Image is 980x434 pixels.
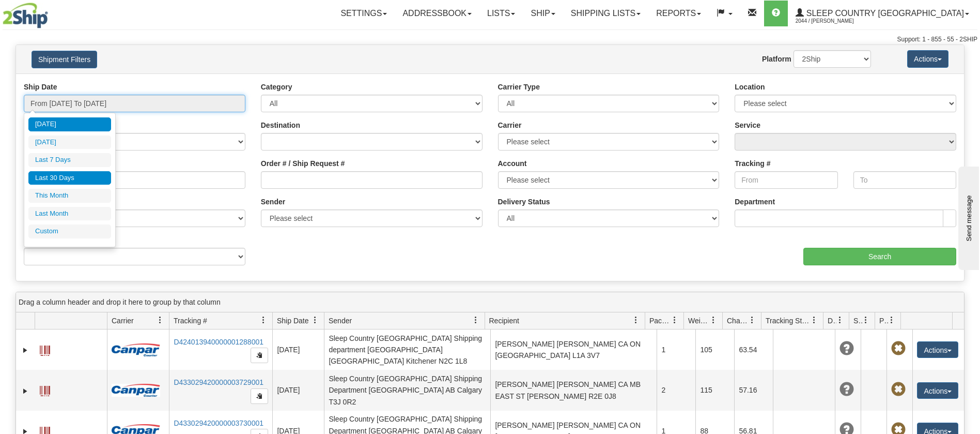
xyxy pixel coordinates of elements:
[20,345,30,355] a: Expand
[498,158,527,169] label: Account
[891,341,906,356] span: Pickup Not Assigned
[3,35,977,44] div: Support: 1 - 855 - 55 - 2SHIP
[24,82,57,92] label: Ship Date
[796,16,873,26] span: 2044 / [PERSON_NAME]
[695,370,734,410] td: 115
[788,1,977,26] a: Sleep Country [GEOGRAPHIC_DATA] 2044 / [PERSON_NAME]
[649,316,671,326] span: Packages
[735,82,765,92] label: Location
[857,311,875,329] a: Shipment Issues filter column settings
[705,311,722,329] a: Weight filter column settings
[32,51,97,68] button: Shipment Filters
[28,225,111,238] li: Custom
[489,316,519,326] span: Recipient
[174,419,263,427] a: D433029420000003730001
[735,171,837,189] input: From
[743,311,761,329] a: Charge filter column settings
[695,330,734,370] td: 105
[879,316,888,326] span: Pickup Status
[666,311,683,329] a: Packages filter column settings
[498,120,522,130] label: Carrier
[831,311,849,329] a: Delivery Status filter column settings
[803,248,956,265] input: Search
[648,1,709,26] a: Reports
[627,311,645,329] a: Recipient filter column settings
[261,158,345,169] label: Order # / Ship Request #
[174,338,263,346] a: D424013940000001288001
[839,341,854,356] span: Unknown
[839,382,854,397] span: Unknown
[261,197,285,207] label: Sender
[395,1,479,26] a: Addressbook
[804,9,964,18] span: Sleep Country [GEOGRAPHIC_DATA]
[40,381,50,398] a: Label
[523,1,563,26] a: Ship
[735,197,775,207] label: Department
[324,330,490,370] td: Sleep Country [GEOGRAPHIC_DATA] Shipping department [GEOGRAPHIC_DATA] [GEOGRAPHIC_DATA] Kitchener...
[805,311,823,329] a: Tracking Status filter column settings
[891,382,906,397] span: Pickup Not Assigned
[28,207,111,221] li: Last Month
[498,197,550,207] label: Delivery Status
[112,343,160,356] img: 14 - Canpar
[28,189,111,203] li: This Month
[917,382,958,399] button: Actions
[16,292,964,312] div: grid grouping header
[917,341,958,358] button: Actions
[734,370,773,410] td: 57.16
[333,1,395,26] a: Settings
[490,370,657,410] td: [PERSON_NAME] [PERSON_NAME] CA MB EAST ST [PERSON_NAME] R2E 0J8
[174,316,207,326] span: Tracking #
[261,120,300,130] label: Destination
[3,3,48,28] img: logo2044.jpg
[324,370,490,410] td: Sleep Country [GEOGRAPHIC_DATA] Shipping Department [GEOGRAPHIC_DATA] AB Calgary T3J 0R2
[277,316,308,326] span: Ship Date
[20,386,30,396] a: Expand
[28,117,111,131] li: [DATE]
[28,153,111,167] li: Last 7 Days
[28,136,111,149] li: [DATE]
[853,316,862,326] span: Shipment Issues
[255,311,272,329] a: Tracking # filter column settings
[112,316,134,326] span: Carrier
[907,50,948,68] button: Actions
[883,311,900,329] a: Pickup Status filter column settings
[306,311,324,329] a: Ship Date filter column settings
[657,330,695,370] td: 1
[467,311,485,329] a: Sender filter column settings
[828,316,836,326] span: Delivery Status
[40,341,50,357] a: Label
[498,82,540,92] label: Carrier Type
[251,348,268,363] button: Copy to clipboard
[657,370,695,410] td: 2
[8,9,96,17] div: Send message
[762,54,791,64] label: Platform
[261,82,292,92] label: Category
[735,158,770,169] label: Tracking #
[28,171,111,185] li: Last 30 Days
[490,330,657,370] td: [PERSON_NAME] [PERSON_NAME] CA ON [GEOGRAPHIC_DATA] L1A 3V7
[272,330,324,370] td: [DATE]
[272,370,324,410] td: [DATE]
[734,330,773,370] td: 63.54
[766,316,811,326] span: Tracking Status
[853,171,956,189] input: To
[956,164,979,270] iframe: chat widget
[688,316,710,326] span: Weight
[479,1,523,26] a: Lists
[329,316,352,326] span: Sender
[563,1,648,26] a: Shipping lists
[251,388,268,404] button: Copy to clipboard
[151,311,169,329] a: Carrier filter column settings
[735,120,760,130] label: Service
[112,384,160,397] img: 14 - Canpar
[727,316,749,326] span: Charge
[174,378,263,386] a: D433029420000003729001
